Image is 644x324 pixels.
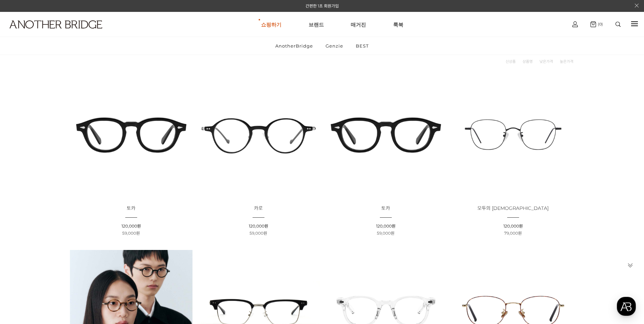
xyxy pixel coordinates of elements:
[122,223,141,229] span: 120,000원
[452,73,574,196] img: 모두의 안경 - 다양한 크기에 맞춘 다용도 디자인 이미지
[596,22,603,26] span: (0)
[376,223,395,229] span: 120,000원
[3,20,100,45] a: logo
[477,206,549,211] a: 모두의 [DEMOGRAPHIC_DATA]
[127,206,135,211] a: 토카
[270,37,319,55] a: AnotherBridge
[503,223,523,229] span: 120,000원
[254,205,263,211] span: 카로
[88,215,130,232] a: 설정
[539,58,553,65] a: 낮은가격
[351,12,366,37] a: 매거진
[590,21,596,27] img: cart
[2,215,45,232] a: 홈
[381,206,390,211] a: 토카
[560,58,573,65] a: 높은가격
[197,73,320,196] img: 카로 - 감각적인 디자인의 패션 아이템 이미지
[505,58,516,65] a: 신상품
[590,21,603,27] a: (0)
[250,231,267,236] span: 59,000원
[381,205,390,211] span: 토카
[70,73,192,196] img: 토카 아세테이트 뿔테 안경 이미지
[615,22,621,27] img: search
[105,226,113,231] span: 설정
[45,215,88,232] a: 대화
[393,12,403,37] a: 룩북
[522,58,533,65] a: 상품명
[320,37,349,55] a: Genzie
[249,223,268,229] span: 120,000원
[62,226,70,231] span: 대화
[10,20,102,29] img: logo
[127,205,135,211] span: 토카
[377,231,394,236] span: 59,000원
[261,12,281,37] a: 쇼핑하기
[309,12,324,37] a: 브랜드
[306,3,339,8] a: 간편한 1초 회원가입
[254,206,263,211] a: 카로
[572,21,578,27] img: cart
[350,37,374,55] a: BEST
[21,226,25,231] span: 홈
[504,231,522,236] span: 79,000원
[122,231,140,236] span: 59,000원
[325,73,447,196] img: 토카 아세테이트 안경 - 다양한 스타일에 맞는 뿔테 안경 이미지
[477,205,549,211] span: 모두의 [DEMOGRAPHIC_DATA]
